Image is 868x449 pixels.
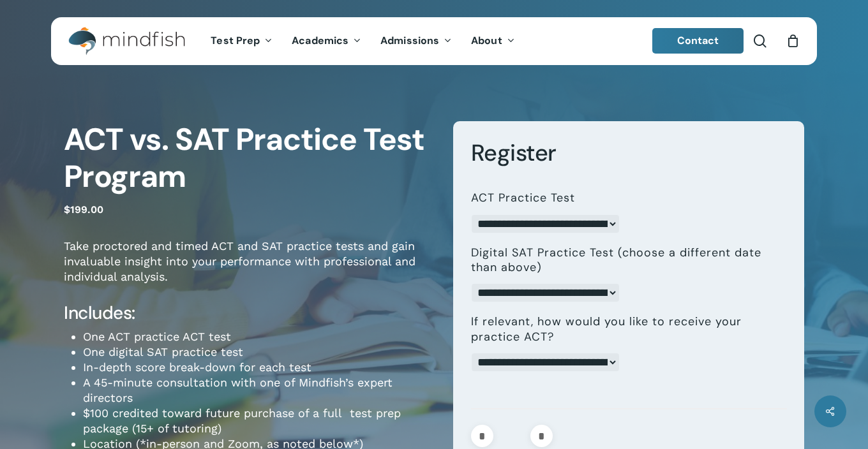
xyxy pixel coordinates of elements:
[211,34,260,47] span: Test Prep
[83,344,434,360] li: One digital SAT practice test
[201,36,282,47] a: Test Prep
[201,17,524,65] nav: Main Menu
[471,138,787,168] h3: Register
[652,28,744,54] a: Contact
[64,203,70,216] span: $
[83,360,434,375] li: In-depth score break-down for each test
[380,34,439,47] span: Admissions
[64,302,434,325] h4: Includes:
[83,406,434,436] li: $100 credited toward future purchase of a full test prep package (15+ of tutoring)
[371,36,461,47] a: Admissions
[282,36,371,47] a: Academics
[471,34,502,47] span: About
[471,246,777,276] label: Digital SAT Practice Test (choose a different date than above)
[497,425,527,447] input: Product quantity
[51,17,817,65] header: Main Menu
[64,239,434,302] p: Take proctored and timed ACT and SAT practice tests and gain invaluable insight into your perform...
[471,191,575,205] label: ACT Practice Test
[677,34,719,47] span: Contact
[64,203,103,216] bdi: 199.00
[471,314,777,344] label: If relevant, how would you like to receive your practice ACT?
[64,121,434,195] h1: ACT vs. SAT Practice Test Program
[461,36,525,47] a: About
[83,375,434,406] li: A 45-minute consultation with one of Mindfish’s expert directors
[83,329,434,344] li: One ACT practice ACT test
[292,34,348,47] span: Academics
